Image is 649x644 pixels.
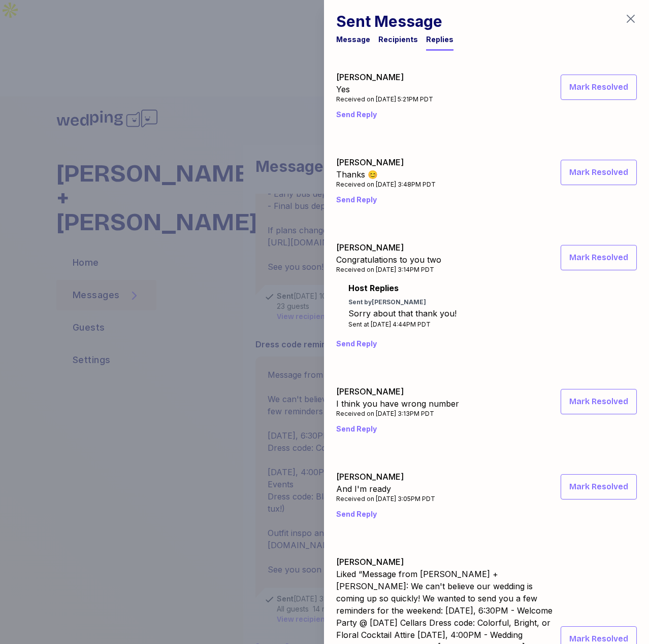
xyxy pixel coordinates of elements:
[336,420,637,438] div: Send Reply
[569,252,628,264] span: Mark Resolved
[561,474,637,499] button: Mark Resolved
[336,266,441,274] div: Received on [DATE] 3:14PM PDT
[426,34,453,45] div: Replies
[336,385,459,398] div: [PERSON_NAME]
[348,320,625,329] div: Sent at [DATE] 4:44PM PDT
[336,191,637,209] div: Send Reply
[336,335,637,353] div: Send Reply
[569,396,628,408] span: Mark Resolved
[569,166,628,178] span: Mark Resolved
[561,160,637,185] button: Mark Resolved
[336,241,441,254] div: [PERSON_NAME]
[336,34,370,45] div: Message
[336,410,459,418] div: Received on [DATE] 3:13PM PDT
[378,34,418,45] div: Recipients
[336,105,637,124] div: Send Reply
[348,298,625,306] div: Sent by [PERSON_NAME]
[336,95,433,103] div: Received on [DATE] 5:21PM PDT
[569,481,628,493] span: Mark Resolved
[336,398,459,410] div: I think you have wrong number
[561,75,637,100] button: Mark Resolved
[348,307,625,319] div: Sorry about that thank you!
[336,71,433,83] div: [PERSON_NAME]
[336,156,436,168] div: [PERSON_NAME]
[336,254,441,266] div: Congratulations to you two
[336,556,561,568] div: [PERSON_NAME]
[561,389,637,414] button: Mark Resolved
[336,181,436,189] div: Received on [DATE] 3:48PM PDT
[336,505,637,523] div: Send Reply
[336,495,435,503] div: Received on [DATE] 3:05PM PDT
[336,83,433,95] div: Yes
[336,471,435,483] div: [PERSON_NAME]
[336,168,436,181] div: Thanks 😊
[336,12,453,30] h1: Sent Message
[569,81,628,93] span: Mark Resolved
[561,245,637,270] button: Mark Resolved
[336,483,435,495] div: And I'm ready
[348,282,625,294] div: Host Replies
